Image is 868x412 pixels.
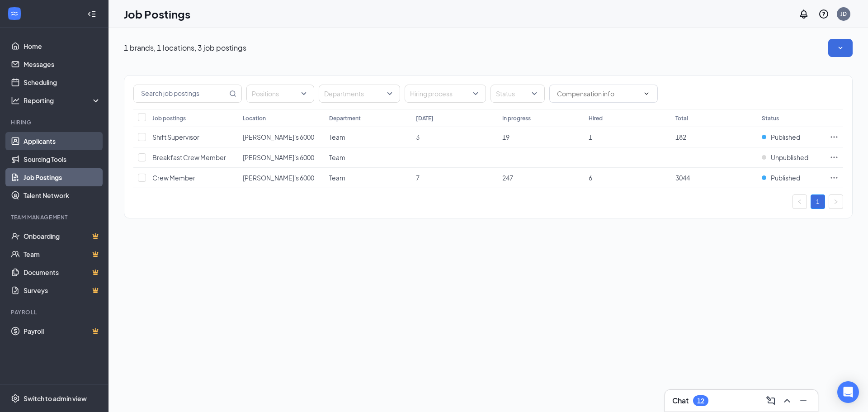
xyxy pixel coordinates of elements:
a: Sourcing Tools [24,150,101,168]
a: Home [24,37,101,55]
div: Open Intercom Messenger [837,381,859,403]
span: Crew Member [152,174,195,182]
p: 1 brands, 1 locations, 3 job postings [124,43,246,53]
svg: Collapse [87,9,96,19]
div: Payroll [11,308,99,316]
button: Minimize [796,393,811,408]
span: Team [329,133,345,141]
span: Shift Supervisor [152,133,199,141]
th: In progress [498,109,584,127]
div: JD [840,10,847,18]
svg: ChevronUp [782,395,793,406]
span: 3 [416,133,420,141]
span: 6 [589,174,592,182]
span: 247 [502,174,513,182]
svg: MagnifyingGlass [229,90,236,97]
td: Wendy's 6000 [238,147,325,168]
span: right [833,199,839,204]
input: Compensation info [557,89,639,99]
th: Status [757,109,825,127]
svg: Minimize [798,395,809,406]
span: [PERSON_NAME]'s 6000 [243,133,314,141]
div: Department [329,114,361,122]
td: Team [325,168,411,188]
span: [PERSON_NAME]'s 6000 [243,153,314,161]
svg: Ellipses [830,133,839,142]
span: 19 [502,133,509,141]
a: SurveysCrown [24,281,101,299]
div: Job postings [152,114,186,122]
li: 1 [811,194,825,209]
span: 182 [675,133,686,141]
svg: Analysis [11,96,20,105]
a: 1 [811,195,825,208]
li: Previous Page [793,194,807,209]
div: Switch to admin view [24,394,87,403]
span: Breakfast Crew Member [152,153,226,161]
span: 7 [416,174,420,182]
td: Team [325,147,411,168]
span: Team [329,153,345,161]
th: [DATE] [411,109,498,127]
th: Hired [584,109,670,127]
button: right [829,194,843,209]
td: Team [325,127,411,147]
th: Total [671,109,757,127]
div: Hiring [11,118,99,126]
a: Messages [24,55,101,73]
div: Team Management [11,213,99,221]
a: TeamCrown [24,245,101,263]
svg: Ellipses [830,173,839,182]
svg: QuestionInfo [818,9,829,19]
a: DocumentsCrown [24,263,101,281]
a: Talent Network [24,186,101,204]
svg: SmallChevronDown [836,43,845,52]
span: left [797,199,802,204]
span: 3044 [675,174,690,182]
div: Location [243,114,266,122]
span: [PERSON_NAME]'s 6000 [243,174,314,182]
h3: Chat [672,396,689,406]
svg: ChevronDown [643,90,650,97]
button: left [793,194,807,209]
span: Unpublished [771,153,808,162]
a: OnboardingCrown [24,227,101,245]
svg: Settings [11,394,20,403]
div: 12 [697,397,704,405]
span: 1 [589,133,592,141]
button: ChevronUp [780,393,794,408]
svg: Notifications [798,9,809,19]
a: PayrollCrown [24,322,101,340]
span: Published [771,133,800,142]
button: SmallChevronDown [828,39,853,57]
span: Published [771,173,800,182]
button: ComposeMessage [764,393,778,408]
span: Team [329,174,345,182]
td: Wendy's 6000 [238,168,325,188]
h1: Job Postings [124,6,190,22]
input: Search job postings [134,85,227,102]
a: Applicants [24,132,101,150]
a: Job Postings [24,168,101,186]
a: Scheduling [24,73,101,91]
td: Wendy's 6000 [238,127,325,147]
svg: ComposeMessage [765,395,776,406]
div: Reporting [24,96,101,105]
svg: Ellipses [830,153,839,162]
svg: WorkstreamLogo [10,9,19,18]
li: Next Page [829,194,843,209]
